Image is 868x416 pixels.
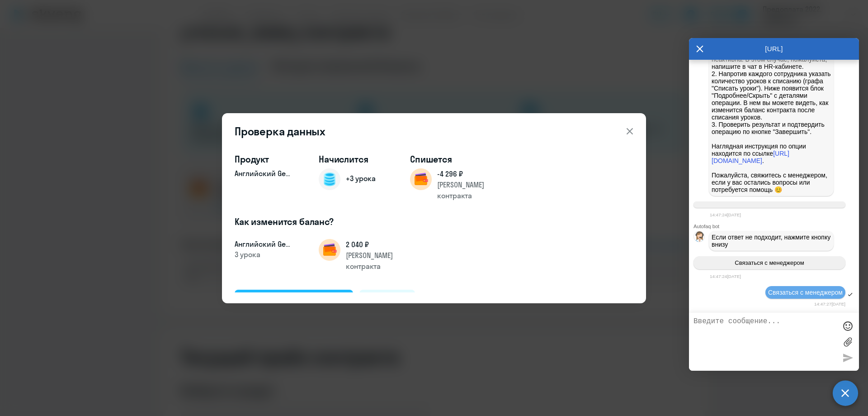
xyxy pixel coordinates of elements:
[710,212,741,217] time: 14:47:24[DATE]
[346,174,376,183] span: +3 урока
[693,256,845,269] button: Связаться с менеджером
[712,150,789,164] a: [URL][DOMAIN_NAME]
[319,239,340,261] img: wallet-circle.png
[712,135,831,164] p: Наглядная инструкция по опции находится по ссылке .
[712,19,831,135] p: Как списать уроки: 1. Перейти на вкладку "Начислить уроки" и выбрать "Списание уроков". ​ В некот...
[235,153,293,166] h4: Продукт
[694,231,705,244] img: bot avatar
[735,259,804,266] span: Связаться с менеджером
[693,224,859,229] div: Autofaq bot
[814,301,845,306] time: 14:47:27[DATE]
[319,153,385,166] h4: Начислится
[841,335,854,349] label: Лимит 10 файлов
[222,124,646,139] header: Проверка данных
[437,179,499,201] span: [PERSON_NAME] контракта
[712,164,831,193] p: Пожалуйста, свяжитесь с менеджером, если у вас остались вопросы или потребуется помощь 😊
[768,289,843,296] span: Связаться с менеджером
[410,168,432,190] img: wallet-circle.png
[235,250,260,259] span: 3 урока
[712,234,832,248] span: Если ответ не подходит, нажмите кнопку внизу
[346,239,407,250] span: 2 040 ₽
[346,250,407,272] span: [PERSON_NAME] контракта
[319,168,340,190] img: lessons-icon.png
[235,239,293,249] span: Английский General
[410,153,499,166] h4: Спишется
[437,168,499,179] span: -4 296 ₽
[710,274,741,279] time: 14:47:24[DATE]
[235,215,633,228] h4: Как изменится баланс?
[235,168,293,178] span: Английский General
